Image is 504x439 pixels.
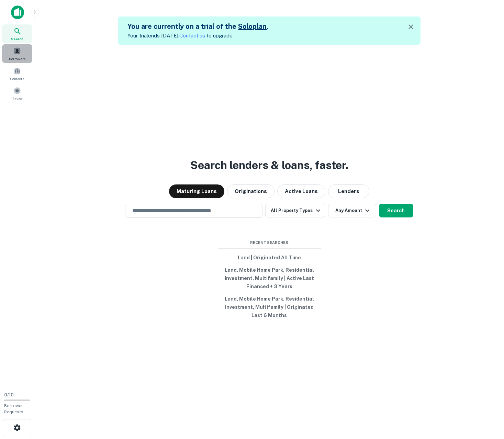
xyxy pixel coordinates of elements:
[379,204,413,217] button: Search
[227,184,275,198] button: Originations
[11,5,24,19] img: capitalize-icon.png
[127,32,268,40] p: Your trial ends [DATE]. to upgrade.
[218,264,321,293] button: Land, Mobile Home Park, Residential Investment, Multifamily | Active Last Financed + 3 Years
[265,204,325,217] button: All Property Types
[4,403,23,414] span: Borrower Requests
[218,293,321,322] button: Land, Mobile Home Park, Residential Investment, Multifamily | Originated Last 6 Months
[277,184,325,198] button: Active Loans
[2,64,32,83] a: Contacts
[9,56,25,61] span: Borrowers
[2,24,32,43] a: Search
[218,240,321,246] span: Recent Searches
[12,96,22,101] span: Saved
[2,84,32,103] a: Saved
[470,384,504,417] iframe: Chat Widget
[190,157,348,173] h3: Search lenders & loans, faster.
[2,44,32,63] a: Borrowers
[328,184,369,198] button: Lenders
[10,76,24,81] span: Contacts
[218,251,321,264] button: Land | Originated All Time
[11,36,23,42] span: Search
[328,204,376,217] button: Any Amount
[127,21,268,32] h5: You are currently on a trial of the .
[4,392,14,397] span: 0 / 10
[169,184,224,198] button: Maturing Loans
[238,22,267,31] a: Soloplan
[179,33,205,38] a: Contact us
